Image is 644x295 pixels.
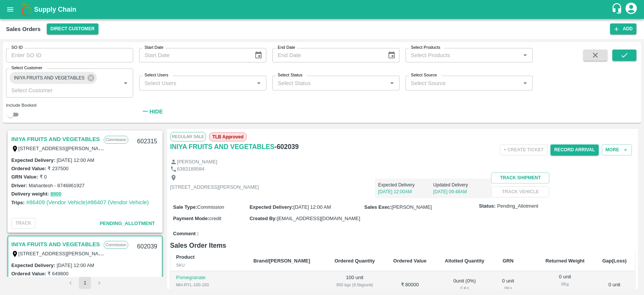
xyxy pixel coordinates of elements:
[441,278,487,292] div: 0 unit ( 0 %)
[26,199,88,205] a: #86409 (Vendor Vehicle)
[497,203,538,210] span: Pending_Allotment
[624,2,638,17] div: account of current user
[393,258,426,264] b: Ordered Value
[173,204,197,210] label: Sale Type :
[610,23,636,34] button: Add
[602,258,626,264] b: Gap(Loss)
[6,24,41,34] div: Sales Orders
[254,258,310,264] b: Brand/[PERSON_NAME]
[29,183,85,188] label: Mahantesh - 8746861927
[277,216,360,221] span: [EMAIL_ADDRESS][DOMAIN_NAME]
[11,262,55,268] label: Expected Delivery :
[602,144,632,155] button: More
[79,277,91,289] button: page 1
[141,78,252,88] input: Select Users
[11,174,38,180] label: GRN Value:
[378,188,433,195] p: [DATE] 12:00AM
[275,141,299,152] h6: - 602039
[121,78,131,88] button: Open
[11,65,42,71] label: Select Customer
[176,288,241,295] div: New
[176,254,195,260] b: Product
[18,145,108,151] label: [STREET_ADDRESS][PERSON_NAME]
[144,45,163,51] label: Start Date
[294,204,331,210] span: [DATE] 12:00 AM
[546,258,585,264] b: Returned Weight
[11,134,100,144] a: INIYA FRUITS AND VEGETABLES
[40,174,47,180] label: ₹ 0
[104,241,128,249] p: Commission
[177,166,204,173] p: 6383189584
[48,271,68,276] label: ₹ 649800
[500,285,516,292] div: 0 Kg
[542,281,588,287] div: 0 Kg
[408,78,518,88] input: Select Source
[177,158,217,166] p: [PERSON_NAME]
[433,188,488,195] p: [DATE] 09:48AM
[173,216,209,221] label: Payment Mode :
[251,48,266,62] button: Choose date
[384,48,399,62] button: Choose date
[48,166,68,171] label: ₹ 237500
[331,281,378,288] div: 950 kgs (9.5kg/unit)
[63,277,106,289] nav: pagination navigation
[11,239,100,249] a: INIYA FRUITS AND VEGETABLES
[170,132,206,141] span: Regular Sale
[392,204,432,210] span: [PERSON_NAME]
[176,274,241,281] p: Pomegranate
[104,136,128,144] p: Commission
[11,183,27,188] label: Driver:
[173,230,199,238] label: Comment :
[331,288,378,295] div: ₹ 800 / Unit
[411,72,437,78] label: Select Source
[11,271,46,276] label: Ordered Value:
[249,204,293,210] label: Expected Delivery :
[170,240,635,251] h6: Sales Order Items
[9,72,97,84] div: INIYA FRUITS AND VEGETABLES
[275,78,385,88] input: Select Status
[34,6,76,13] b: Supply Chain
[11,191,49,197] label: Delivery weight:
[100,220,155,226] span: Pending_Allotment
[479,203,496,210] label: Status:
[249,216,277,221] label: Created By :
[503,258,513,264] b: GRN
[278,45,295,51] label: End Date
[11,157,55,163] label: Expected Delivery :
[51,190,61,199] button: 8900
[9,74,89,82] span: INIYA FRUITS AND VEGETABLES
[197,204,224,210] span: Commission
[11,200,25,205] label: Trips:
[500,278,516,292] div: 0 unit
[445,258,484,264] b: Allotted Quantity
[88,199,149,205] a: #86407 (Vendor Vehicle)
[272,48,381,62] input: End Date
[19,2,34,17] img: logo
[8,85,109,95] input: Select Customer
[411,45,440,51] label: Select Products
[57,157,94,163] label: [DATE] 12:00 AM
[6,102,133,109] div: Include Booked
[387,78,397,88] button: Open
[139,48,248,62] input: Start Date
[176,262,241,269] div: SKU
[132,238,161,256] div: 602039
[550,144,599,155] button: Record Arrival
[433,182,488,188] p: Updated Delivery
[520,50,530,60] button: Open
[47,23,98,34] button: Select DC
[170,184,259,191] p: [STREET_ADDRESS][PERSON_NAME]
[378,182,433,188] p: Expected Delivery
[6,48,133,62] input: Enter SO ID
[491,172,549,183] button: Track Shipment
[18,250,108,256] label: [STREET_ADDRESS][PERSON_NAME]
[611,3,624,16] div: customer-support
[144,72,168,78] label: Select Users
[520,78,530,88] button: Open
[176,281,241,288] div: MH-RYL-100-150
[209,216,221,221] span: credit
[364,204,392,210] label: Sales Exec :
[11,166,46,171] label: Ordered Value:
[170,141,275,152] h6: INIYA FRUITS AND VEGETABLES
[441,285,487,292] div: 0 Kg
